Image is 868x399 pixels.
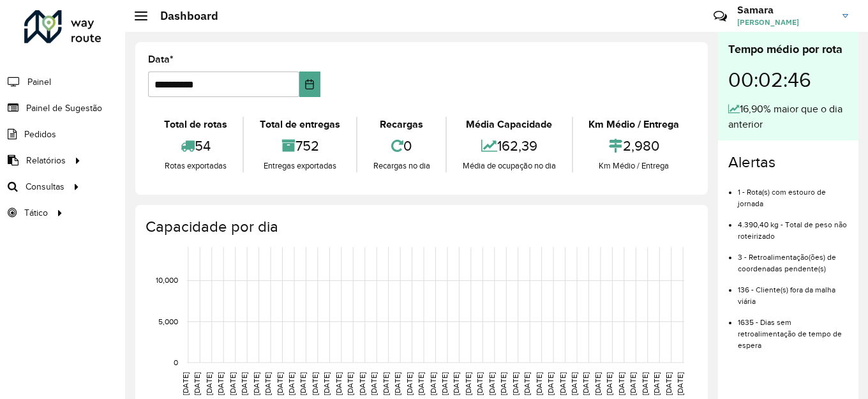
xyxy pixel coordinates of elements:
span: Pedidos [24,128,56,141]
text: [DATE] [393,372,401,395]
span: Relatórios [26,154,66,167]
span: Tático [24,206,48,220]
text: [DATE] [358,372,366,395]
text: [DATE] [264,372,272,395]
li: 136 - Cliente(s) fora da malha viária [738,275,848,307]
div: Média Capacidade [450,117,568,132]
h3: Samara [737,4,833,16]
div: 00:02:46 [728,58,848,102]
text: [DATE] [287,372,296,395]
text: [DATE] [322,372,331,395]
span: [PERSON_NAME] [737,17,833,28]
text: [DATE] [240,372,248,395]
text: [DATE] [641,372,649,395]
text: [DATE] [228,372,237,395]
text: [DATE] [535,372,543,395]
text: [DATE] [334,372,343,395]
text: [DATE] [311,372,319,395]
h4: Alertas [728,153,848,172]
div: Rotas exportadas [151,160,239,172]
span: Consultas [26,180,64,193]
h4: Capacidade por dia [146,218,695,236]
span: Painel de Sugestão [26,102,102,115]
text: [DATE] [475,372,484,395]
div: Recargas [361,117,442,132]
text: [DATE] [181,372,190,395]
div: 752 [247,132,352,160]
div: Km Médio / Entrega [576,117,692,132]
text: [DATE] [464,372,472,395]
div: Km Médio / Entrega [576,160,692,172]
text: [DATE] [452,372,460,395]
text: [DATE] [617,372,625,395]
text: [DATE] [499,372,507,395]
div: 54 [151,132,239,160]
text: [DATE] [252,372,260,395]
text: 0 [174,358,178,366]
div: 2,980 [576,132,692,160]
li: 3 - Retroalimentação(ões) de coordenadas pendente(s) [738,242,848,275]
text: [DATE] [581,372,590,395]
text: [DATE] [546,372,555,395]
text: [DATE] [370,372,378,395]
text: [DATE] [276,372,284,395]
h2: Dashboard [147,9,218,23]
text: [DATE] [417,372,425,395]
text: [DATE] [440,372,449,395]
span: Painel [27,75,51,89]
div: Total de entregas [247,117,352,132]
text: [DATE] [676,372,684,395]
text: [DATE] [605,372,613,395]
text: [DATE] [511,372,520,395]
div: 16,90% maior que o dia anterior [728,102,848,132]
text: [DATE] [488,372,496,395]
text: [DATE] [523,372,531,395]
text: [DATE] [594,372,602,395]
li: 1 - Rota(s) com estouro de jornada [738,177,848,209]
text: [DATE] [346,372,354,395]
div: Recargas no dia [361,160,442,172]
text: [DATE] [652,372,661,395]
button: Choose Date [299,72,320,97]
text: [DATE] [664,372,673,395]
text: 5,000 [158,317,178,326]
li: 1635 - Dias sem retroalimentação de tempo de espera [738,307,848,351]
text: [DATE] [405,372,414,395]
text: [DATE] [205,372,213,395]
label: Data [148,52,174,67]
text: [DATE] [382,372,390,395]
text: [DATE] [429,372,437,395]
div: Entregas exportadas [247,160,352,172]
text: [DATE] [193,372,201,395]
text: 10,000 [156,276,178,285]
text: [DATE] [629,372,637,395]
li: 4.390,40 kg - Total de peso não roteirizado [738,209,848,242]
div: Total de rotas [151,117,239,132]
div: 162,39 [450,132,568,160]
text: [DATE] [570,372,578,395]
div: Média de ocupação no dia [450,160,568,172]
text: [DATE] [558,372,567,395]
div: Tempo médio por rota [728,41,848,58]
text: [DATE] [299,372,307,395]
a: Contato Rápido [707,3,734,30]
div: 0 [361,132,442,160]
text: [DATE] [216,372,225,395]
